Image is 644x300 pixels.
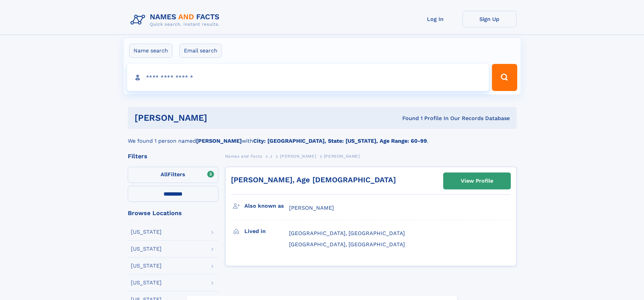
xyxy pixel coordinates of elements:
[289,205,334,211] span: [PERSON_NAME]
[180,44,222,58] label: Email search
[225,152,262,160] a: Names and Facts
[244,200,289,212] h3: Also known as
[270,154,272,159] span: J
[127,64,489,91] input: search input
[289,241,405,248] span: [GEOGRAPHIC_DATA], [GEOGRAPHIC_DATA]
[196,138,242,144] b: [PERSON_NAME]
[131,280,162,285] div: [US_STATE]
[131,263,162,269] div: [US_STATE]
[161,171,168,178] span: All
[131,229,162,235] div: [US_STATE]
[128,167,218,183] label: Filters
[305,115,510,122] div: Found 1 Profile In Our Records Database
[135,114,305,122] h1: [PERSON_NAME]
[231,176,396,184] a: [PERSON_NAME], Age [DEMOGRAPHIC_DATA]
[270,152,272,160] a: J
[128,153,218,159] div: Filters
[128,210,218,216] div: Browse Locations
[128,129,517,145] div: We found 1 person named with .
[280,154,316,159] span: [PERSON_NAME]
[129,44,172,58] label: Name search
[408,11,462,27] a: Log In
[280,152,316,160] a: [PERSON_NAME]
[128,11,225,29] img: Logo Names and Facts
[324,154,360,159] span: [PERSON_NAME]
[462,11,517,27] a: Sign Up
[289,230,405,236] span: [GEOGRAPHIC_DATA], [GEOGRAPHIC_DATA]
[492,64,517,91] button: Search Button
[253,138,427,144] b: City: [GEOGRAPHIC_DATA], State: [US_STATE], Age Range: 60-99
[244,226,289,237] h3: Lived in
[131,246,162,252] div: [US_STATE]
[444,173,510,189] a: View Profile
[461,173,493,189] div: View Profile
